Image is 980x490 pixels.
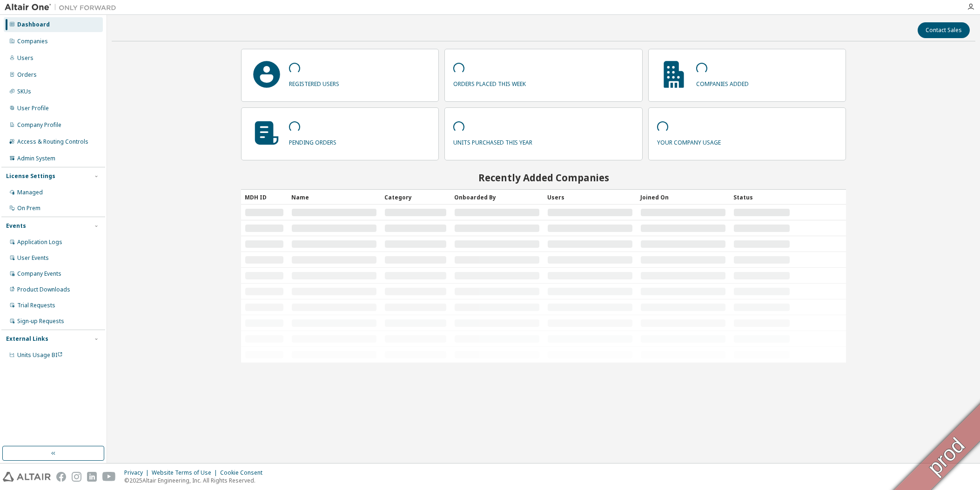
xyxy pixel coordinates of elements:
[17,270,61,278] div: Company Events
[17,286,70,293] div: Product Downloads
[87,472,97,482] img: linkedin.svg
[102,472,116,482] img: youtube.svg
[453,136,532,146] p: units purchased this year
[124,477,268,484] p: © 2025 Altair Engineering, Inc. All Rights Reserved.
[17,155,55,162] div: Admin System
[241,172,846,184] h2: Recently Added Companies
[17,351,63,359] span: Units Usage BI
[17,138,88,146] div: Access & Routing Controls
[289,77,339,88] p: registered users
[17,105,49,112] div: User Profile
[289,136,336,146] p: pending orders
[72,472,81,482] img: instagram.svg
[152,469,220,477] div: Website Terms of Use
[696,77,749,88] p: companies added
[6,222,26,230] div: Events
[220,469,268,477] div: Cookie Consent
[657,136,721,146] p: your company usage
[17,302,55,309] div: Trial Requests
[17,54,34,62] div: Users
[124,469,152,477] div: Privacy
[17,88,31,95] div: SKUs
[291,190,377,205] div: Name
[6,172,55,180] div: License Settings
[5,3,121,12] img: Altair One
[17,238,62,246] div: Application Logs
[6,335,48,343] div: External Links
[918,22,970,38] button: Contact Sales
[17,318,64,325] div: Sign-up Requests
[17,205,40,212] div: On Prem
[3,472,51,482] img: altair_logo.svg
[56,472,66,482] img: facebook.svg
[733,190,790,205] div: Status
[17,189,43,196] div: Managed
[384,190,447,205] div: Category
[453,77,526,88] p: orders placed this week
[640,190,726,205] div: Joined On
[547,190,633,205] div: Users
[17,254,49,262] div: User Events
[17,21,50,28] div: Dashboard
[17,71,37,79] div: Orders
[454,190,540,205] div: Onboarded By
[17,121,61,129] div: Company Profile
[245,190,284,205] div: MDH ID
[17,38,48,45] div: Companies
